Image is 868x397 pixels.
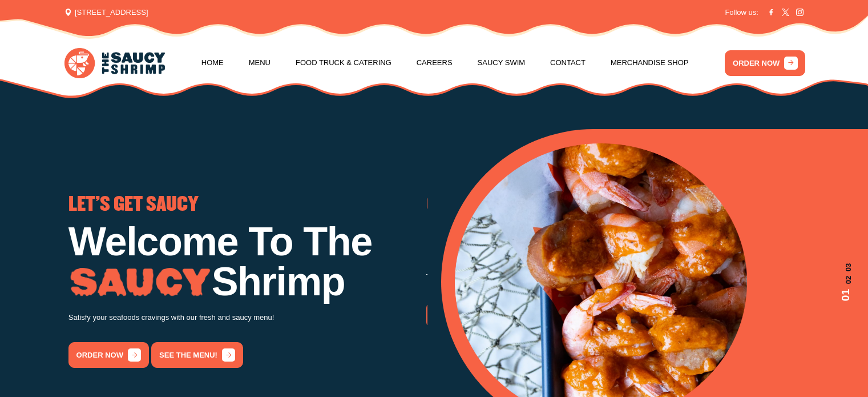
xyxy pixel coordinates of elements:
[151,342,243,368] a: See the menu!
[426,222,784,262] h1: Low Country Boil
[426,271,784,284] p: Try our famous Whole Nine Yards sauce! The recipe is our secret!
[426,196,633,214] span: GO THE WHOLE NINE YARDS
[611,41,689,85] a: Merchandise Shop
[201,41,224,85] a: Home
[64,7,148,18] span: [STREET_ADDRESS]
[478,41,526,85] a: Saucy Swim
[838,289,854,301] span: 01
[426,302,507,328] a: order now
[417,41,453,85] a: Careers
[68,222,426,302] h1: Welcome To The Shrimp
[68,342,149,368] a: order now
[550,41,586,85] a: Contact
[296,41,391,85] a: Food Truck & Catering
[838,276,854,284] span: 02
[838,263,854,271] span: 03
[725,50,805,76] a: ORDER NOW
[68,268,212,298] img: Image
[725,7,758,18] span: Follow us:
[68,196,426,368] div: 1 / 3
[68,311,426,324] p: Satisfy your seafoods cravings with our fresh and saucy menu!
[426,196,784,328] div: 2 / 3
[249,41,271,85] a: Menu
[68,196,199,214] span: LET'S GET SAUCY
[64,48,165,78] img: logo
